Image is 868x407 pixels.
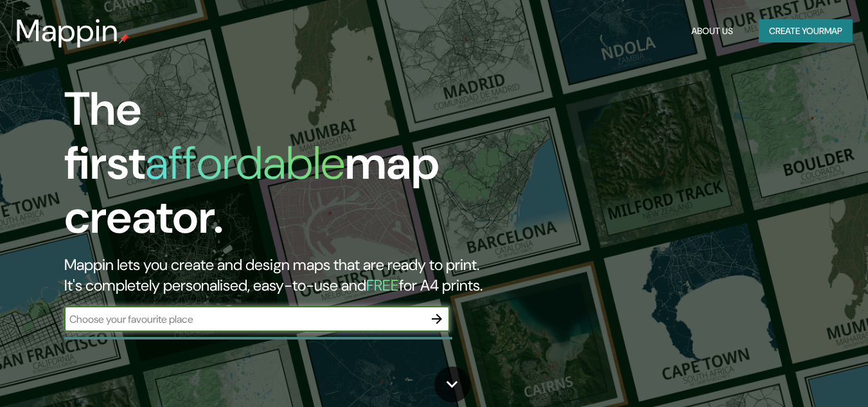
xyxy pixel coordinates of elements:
[686,19,738,43] button: About Us
[15,13,119,49] h3: Mappin
[759,19,853,43] button: Create yourmap
[145,133,345,193] h1: affordable
[119,33,129,44] img: mappin-pin
[64,312,424,327] input: Choose your favourite place
[64,255,499,296] h2: Mappin lets you create and design maps that are ready to print. It's completely personalised, eas...
[366,275,399,295] h5: FREE
[64,82,499,255] h1: The first map creator.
